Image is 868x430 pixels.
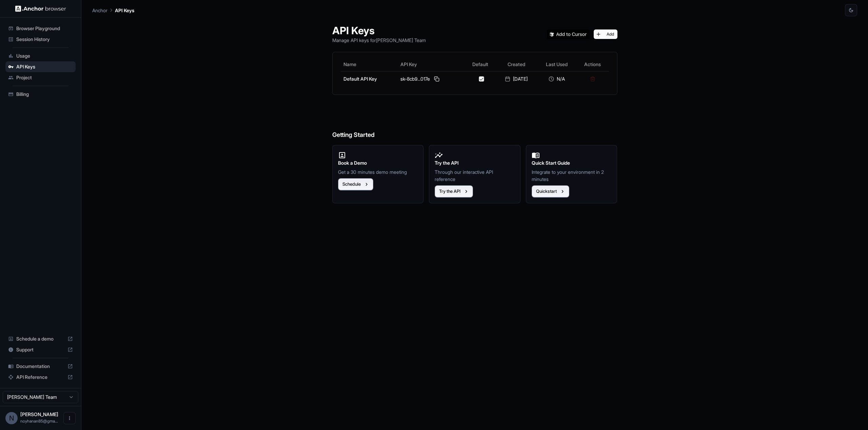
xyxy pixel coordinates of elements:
[16,91,73,98] span: Billing
[400,75,462,83] div: sk-8cb9...017e
[332,24,426,37] h1: API Keys
[547,29,590,39] img: Add anchorbrowser MCP server to Cursor
[332,103,617,140] h6: Getting Started
[5,34,76,45] div: Session History
[341,58,398,71] th: Name
[16,74,73,81] span: Project
[5,89,76,100] div: Billing
[16,63,73,70] span: API Keys
[92,6,134,14] nav: breadcrumb
[16,25,73,32] span: Browser Playground
[496,58,537,71] th: Created
[398,58,465,71] th: API Key
[338,178,373,190] button: Schedule
[5,372,76,383] div: API Reference
[20,411,58,417] span: NOY Hanan
[435,185,473,198] button: Try the API
[63,412,76,424] button: Open menu
[537,58,576,71] th: Last Used
[5,344,76,355] div: Support
[594,29,617,39] button: Add
[532,159,612,167] h2: Quick Start Guide
[539,76,574,82] div: N/A
[5,50,76,61] div: Usage
[435,159,515,167] h2: Try the API
[5,333,76,344] div: Schedule a demo
[92,7,107,14] p: Anchor
[338,168,418,176] p: Get a 30 minutes demo meeting
[16,335,65,342] span: Schedule a demo
[532,168,612,183] p: Integrate to your environment in 2 minutes
[435,168,515,183] p: Through our interactive API reference
[532,185,569,198] button: Quickstart
[115,7,134,14] p: API Keys
[5,23,76,34] div: Browser Playground
[16,36,73,43] span: Session History
[16,374,65,381] span: API Reference
[498,76,534,82] div: [DATE]
[16,346,65,353] span: Support
[332,37,426,44] p: Manage API keys for [PERSON_NAME] Team
[16,363,65,370] span: Documentation
[5,412,18,424] div: N
[15,5,66,12] img: Anchor Logo
[338,159,418,167] h2: Book a Demo
[433,75,441,83] button: Copy API key
[5,72,76,83] div: Project
[341,71,398,86] td: Default API Key
[5,361,76,372] div: Documentation
[576,58,609,71] th: Actions
[16,53,73,59] span: Usage
[20,418,58,424] span: noyhanan85@gmail.com
[5,61,76,72] div: API Keys
[465,58,496,71] th: Default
